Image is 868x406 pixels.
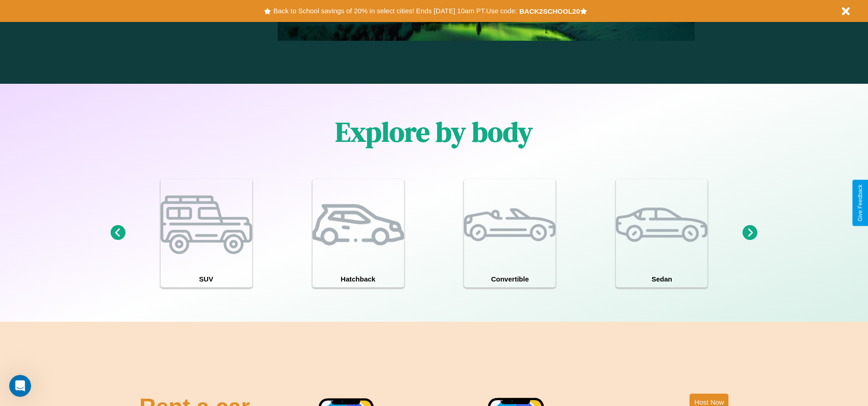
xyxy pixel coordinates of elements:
[464,271,555,287] h4: Convertible
[9,375,31,397] iframe: Intercom live chat
[857,184,863,222] div: Give Feedback
[519,7,580,15] b: BACK2SCHOOL20
[616,271,707,287] h4: Sedan
[271,5,519,17] button: Back to School savings of 20% in select cities! Ends [DATE] 10am PT.Use code:
[161,271,252,287] h4: SUV
[313,271,404,287] h4: Hatchback
[335,113,533,151] h1: Explore by body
